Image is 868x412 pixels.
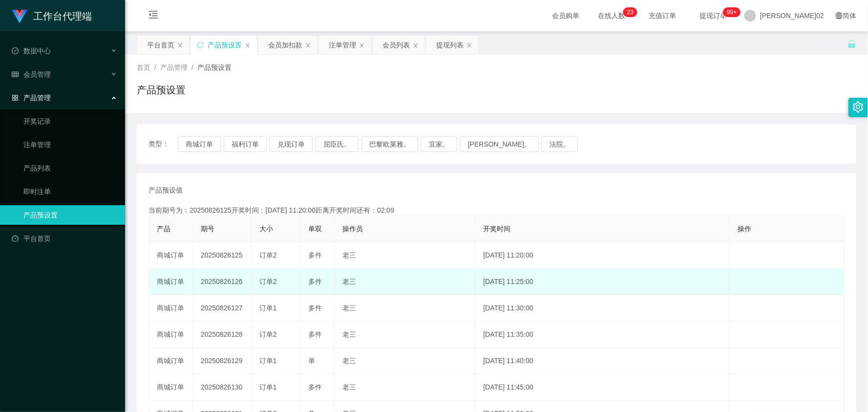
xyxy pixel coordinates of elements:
[177,43,183,48] i: 图标： 关闭
[627,7,631,17] p: 2
[342,225,363,233] span: 操作员
[23,111,117,131] a: 开奖记录
[12,12,92,20] a: 工作台代理端
[308,330,322,338] span: 多件
[149,242,193,269] td: 商城订单
[475,269,730,295] td: [DATE] 11:25:00
[335,295,475,322] td: 老三
[259,304,277,312] span: 订单1
[649,12,676,20] font: 充值订单
[413,43,419,48] i: 图标： 关闭
[12,71,19,78] i: 图标： table
[191,64,193,71] span: /
[193,269,252,295] td: 20250826126
[836,12,843,19] i: 图标： global
[148,136,178,152] span: 类型：
[178,136,221,152] button: 商城订单
[466,43,472,48] i: 图标： 关闭
[335,348,475,374] td: 老三
[259,357,277,365] span: 订单1
[475,242,730,269] td: [DATE] 11:20:00
[23,135,117,154] a: 注单管理
[149,322,193,348] td: 商城订单
[723,7,741,17] sup: 965
[193,242,252,269] td: 20250826125
[475,295,730,322] td: [DATE] 11:30:00
[738,225,751,233] span: 操作
[259,278,277,285] span: 订单2
[147,36,174,54] div: 平台首页
[335,322,475,348] td: 老三
[308,251,322,259] span: 多件
[197,42,204,48] i: 图标： 同步
[23,158,117,178] a: 产品列表
[843,12,856,20] font: 简体
[33,0,92,32] h1: 工作台代理端
[308,278,322,285] span: 多件
[335,269,475,295] td: 老三
[154,64,156,71] span: /
[12,229,117,248] a: 图标： 仪表板平台首页
[259,330,277,338] span: 订单2
[308,304,322,312] span: 多件
[160,64,188,71] span: 产品管理
[12,94,19,101] i: 图标： AppStore-O
[201,225,214,233] span: 期号
[475,374,730,401] td: [DATE] 11:45:00
[316,136,359,152] button: 屈臣氏。
[436,36,464,54] div: 提现列表
[308,357,315,365] span: 单
[270,136,313,152] button: 兑现订单
[335,374,475,401] td: 老三
[12,10,27,23] img: logo.9652507e.png
[137,83,186,97] h1: 产品预设置
[208,36,242,54] div: 产品预设置
[421,136,457,152] button: 宜家。
[361,136,418,152] button: 巴黎欧莱雅。
[259,225,273,233] span: 大小
[148,185,183,195] span: 产品预设值
[193,322,252,348] td: 20250826128
[382,36,410,54] div: 会员列表
[193,295,252,322] td: 20250826127
[23,70,51,78] font: 会员管理
[224,136,267,152] button: 福利订单
[460,136,539,152] button: [PERSON_NAME]。
[193,348,252,374] td: 20250826129
[12,47,19,54] i: 图标： check-circle-o
[623,7,637,17] sup: 23
[149,374,193,401] td: 商城订单
[149,269,193,295] td: 商城订单
[630,7,634,17] p: 3
[699,12,727,20] font: 提现订单
[598,12,625,20] font: 在线人数
[308,383,322,391] span: 多件
[23,182,117,201] a: 即时注单
[475,322,730,348] td: [DATE] 11:35:00
[137,64,150,71] span: 首页
[542,136,578,152] button: 法院。
[335,242,475,269] td: 老三
[23,47,51,55] font: 数据中心
[149,295,193,322] td: 商城订单
[359,43,365,48] i: 图标： 关闭
[329,36,356,54] div: 注单管理
[149,348,193,374] td: 商城订单
[157,225,170,233] span: 产品
[305,43,311,48] i: 图标： 关闭
[268,36,302,54] div: 会员加扣款
[308,225,322,233] span: 单双
[259,251,277,259] span: 订单2
[245,43,251,48] i: 图标： 关闭
[137,0,170,32] i: 图标： menu-fold
[148,205,845,216] div: 当前期号为：20250826125开奖时间：[DATE] 11:20:00距离开奖时间还有：02:09
[853,102,864,112] i: 图标： 设置
[197,64,232,71] span: 产品预设置
[23,205,117,225] a: 产品预设置
[259,383,277,391] span: 订单1
[193,374,252,401] td: 20250826130
[847,40,856,48] i: 图标： 解锁
[475,348,730,374] td: [DATE] 11:40:00
[23,94,51,102] font: 产品管理
[483,225,510,233] span: 开奖时间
